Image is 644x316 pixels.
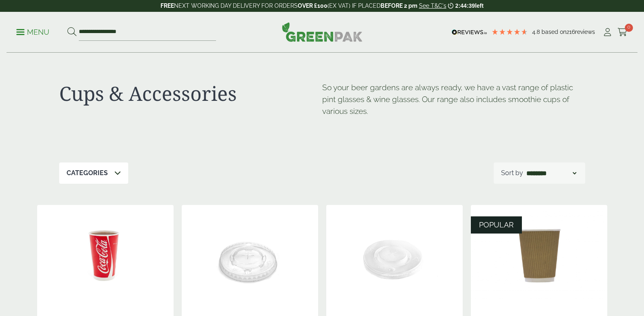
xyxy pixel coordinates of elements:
[617,26,628,38] a: 0
[298,2,328,9] strong: OVER £100
[419,2,446,9] a: See T&C's
[452,29,487,35] img: REVIEWS.io
[326,205,463,307] img: 16/22oz Straw Slot Coke Cup lid
[282,22,363,42] img: GreenPak Supplies
[491,28,528,36] div: 4.79 Stars
[541,29,566,35] span: Based on
[455,2,475,9] span: 2:44:39
[67,168,108,178] p: Categories
[471,205,607,307] img: 12oz Kraft Ripple Cup-0
[160,2,174,9] strong: FREE
[532,29,541,35] span: 4.8
[566,29,575,35] span: 216
[575,29,595,35] span: reviews
[479,220,514,229] span: POPULAR
[525,168,578,178] select: Shop order
[381,2,417,9] strong: BEFORE 2 pm
[59,82,322,105] h1: Cups & Accessories
[16,27,49,36] a: Menu
[475,2,484,9] span: left
[322,82,585,117] p: So your beer gardens are always ready, we have a vast range of plastic pint glasses & wine glasse...
[602,28,613,36] i: My Account
[501,168,523,178] p: Sort by
[37,205,174,307] img: 12oz Coca Cola Cup with coke
[625,24,633,32] span: 0
[16,27,49,37] p: Menu
[182,205,318,307] img: 12oz straw slot coke cup lid
[617,28,628,36] i: Cart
